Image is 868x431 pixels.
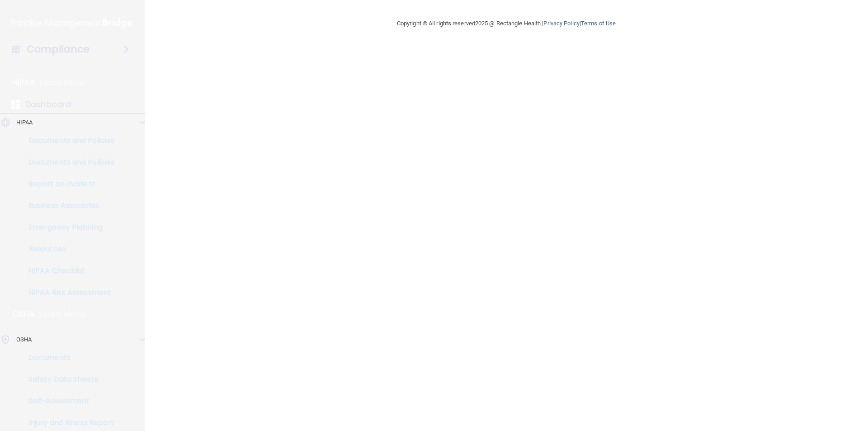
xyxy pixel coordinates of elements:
a: Terms of Use [581,20,616,27]
p: Documents [6,353,129,362]
p: Dashboard [25,99,71,110]
p: Emergency Planning [6,223,129,232]
p: OSHA [12,309,35,320]
p: HIPAA [12,77,35,88]
p: Learn More! [40,77,88,88]
div: Copyright © All rights reserved 2025 @ Rectangle Health | | [341,9,671,38]
p: Self-Assessment [6,397,129,406]
p: Safety Data Sheets [6,375,129,384]
p: Documents and Policies [6,158,129,167]
p: Business Associates [6,201,129,210]
img: PMB logo [11,14,134,32]
p: Report an Incident [6,180,129,189]
p: Resources [6,245,129,254]
p: Learn More! [39,309,87,320]
p: HIPAA [16,117,33,128]
a: Privacy Policy [543,20,579,27]
h4: Compliance [27,43,90,56]
a: Dashboard [11,99,132,110]
p: Documents and Policies [6,136,129,145]
p: HIPAA Risk Assessment [6,288,129,297]
p: Injury and Illness Report [6,418,129,427]
p: OSHA [16,334,32,345]
img: dashboard.aa5b2476.svg [11,100,20,109]
p: HIPAA Checklist [6,266,129,275]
